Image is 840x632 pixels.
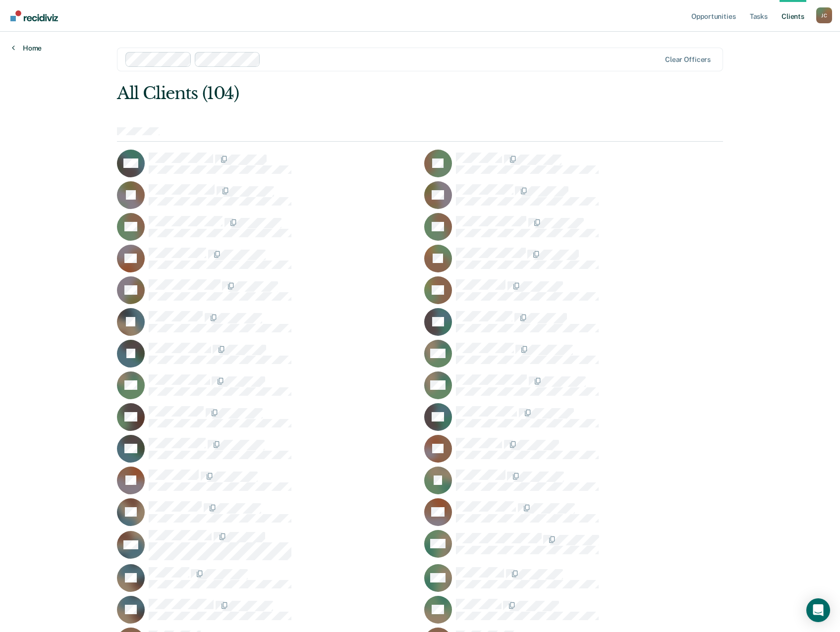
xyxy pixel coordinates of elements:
[10,10,58,21] img: Recidiviz
[117,83,602,104] div: All Clients (104)
[816,7,832,23] button: Profile dropdown button
[816,7,832,23] div: J C
[806,598,830,622] div: Open Intercom Messenger
[665,55,711,64] div: Clear officers
[12,44,42,53] a: Home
